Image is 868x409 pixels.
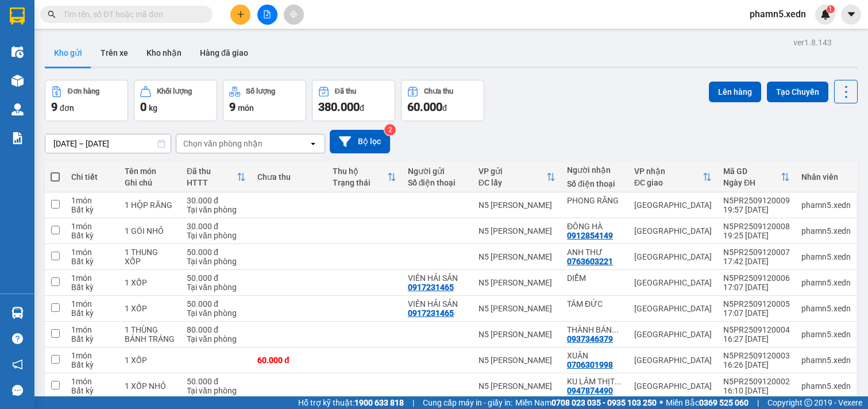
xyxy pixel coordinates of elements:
[408,308,454,318] div: 0917231465
[71,257,113,266] div: Bất kỳ
[479,200,555,210] div: N5 [PERSON_NAME]
[71,377,113,386] div: 1 món
[827,5,835,13] sup: 1
[846,9,857,20] span: caret-down
[407,100,442,114] span: 60.000
[740,7,815,21] span: phamn5.xedn
[298,396,404,409] span: Hỗ trợ kỹ thuật:
[237,10,245,18] span: plus
[567,222,623,231] div: ĐÔNG HÀ
[804,399,812,407] span: copyright
[60,103,74,113] span: đơn
[45,80,128,121] button: Đơn hàng9đơn
[48,10,56,18] span: search
[333,178,387,187] div: Trạng thái
[187,334,246,344] div: Tại văn phòng
[666,396,749,409] span: Miền Bắc
[634,226,712,236] div: [GEOGRAPHIC_DATA]
[71,351,113,360] div: 1 món
[187,283,246,292] div: Tại văn phòng
[479,304,555,313] div: N5 [PERSON_NAME]
[723,167,781,176] div: Mã GD
[71,334,113,344] div: Bất kỳ
[442,103,447,113] span: đ
[187,257,246,266] div: Tại văn phòng
[820,9,831,20] img: icon-new-feature
[71,386,113,395] div: Bất kỳ
[71,205,113,214] div: Bất kỳ
[615,377,622,386] span: ...
[71,273,113,283] div: 1 món
[187,231,246,240] div: Tại văn phòng
[71,360,113,369] div: Bất kỳ
[801,330,851,339] div: phamn5.xedn
[699,398,749,407] strong: 0369 525 060
[11,46,24,58] img: warehouse-icon
[515,396,657,409] span: Miền Nam
[68,87,99,95] div: Đơn hàng
[408,167,467,176] div: Người gửi
[723,351,790,360] div: N5PR2509120003
[479,178,546,187] div: ĐC lấy
[723,248,790,257] div: N5PR2509120007
[567,257,613,266] div: 0763603221
[723,178,781,187] div: Ngày ĐH
[723,325,790,334] div: N5PR2509120004
[567,248,623,257] div: ANH THƯ
[187,386,246,395] div: Tại văn phòng
[10,7,25,25] img: logo-vxr
[801,304,851,313] div: phamn5.xedn
[723,377,790,386] div: N5PR2509120002
[723,334,790,344] div: 16:27 [DATE]
[187,308,246,318] div: Tại văn phòng
[723,386,790,395] div: 16:10 [DATE]
[424,87,453,95] div: Chưa thu
[567,231,613,240] div: 0912854149
[567,386,613,395] div: 0947874490
[51,100,57,114] span: 9
[723,231,790,240] div: 19:25 [DATE]
[187,196,246,205] div: 30.000 đ
[801,381,851,391] div: phamn5.xedn
[187,299,246,308] div: 50.000 đ
[71,283,113,292] div: Bất kỳ
[187,222,246,231] div: 30.000 đ
[567,299,623,308] div: TÂM ĐỨC
[71,231,113,240] div: Bất kỳ
[479,167,546,176] div: VP gửi
[187,377,246,386] div: 50.000 đ
[12,333,23,344] span: question-circle
[183,138,263,149] div: Chọn văn phòng nhận
[312,80,395,121] button: Đã thu380.000đ
[125,278,175,287] div: 1 XỐP
[125,381,175,391] div: 1 XỐP NHỎ
[290,10,298,18] span: aim
[71,299,113,308] div: 1 món
[134,80,217,121] button: Khối lượng0kg
[308,139,318,148] svg: open
[181,162,252,192] th: Toggle SortBy
[634,304,712,313] div: [GEOGRAPHIC_DATA]
[423,396,512,409] span: Cung cấp máy in - giấy in:
[567,179,623,188] div: Số điện thoại
[551,398,657,407] strong: 0708 023 035 - 0935 103 250
[723,299,790,308] div: N5PR2509120005
[841,5,861,25] button: caret-down
[257,5,277,25] button: file-add
[479,381,555,391] div: N5 [PERSON_NAME]
[628,162,717,192] th: Toggle SortBy
[11,132,24,144] img: solution-icon
[360,103,364,113] span: đ
[801,252,851,261] div: phamn5.xedn
[318,100,360,114] span: 380.000
[408,299,467,308] div: VIÊN HẢI SẢN
[801,356,851,365] div: phamn5.xedn
[612,325,619,334] span: ...
[140,100,146,114] span: 0
[412,396,414,409] span: |
[723,308,790,318] div: 17:07 [DATE]
[125,248,175,266] div: 1 THUNG XỐP
[473,162,561,192] th: Toggle SortBy
[479,356,555,365] div: N5 [PERSON_NAME]
[408,178,467,187] div: Số điện thoại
